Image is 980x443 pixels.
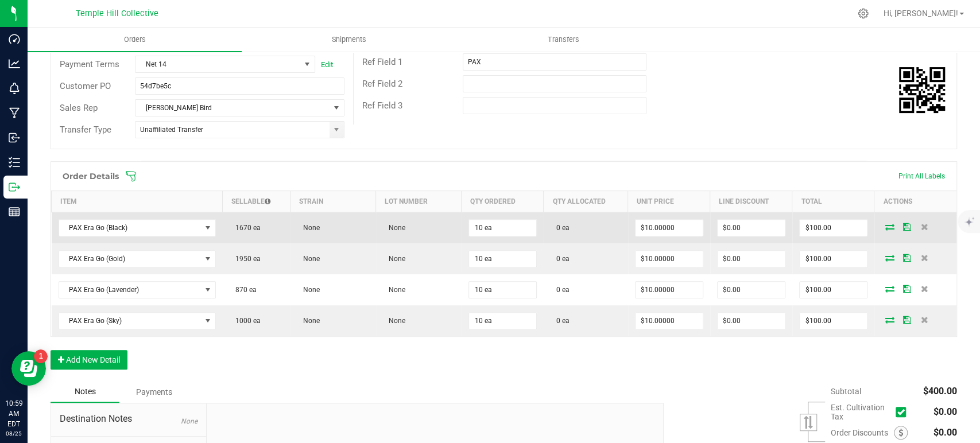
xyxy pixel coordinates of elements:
[933,427,957,438] span: $0.00
[9,181,20,193] inline-svg: Outbound
[362,79,402,89] span: Ref Field 2
[135,56,300,72] span: Net 14
[223,191,290,212] th: Sellable
[636,220,703,236] input: 0
[34,349,48,363] iframe: Resource center unread badge
[297,286,320,294] span: None
[51,350,127,370] button: Add New Detail
[181,417,197,425] span: None
[831,428,894,437] span: Order Discounts
[898,316,916,323] span: Save Order Detail
[60,125,111,135] span: Transfer Type
[856,8,870,19] div: Manage settings
[831,403,891,421] span: Est. Cultivation Tax
[800,313,867,329] input: 0
[636,313,703,329] input: 0
[718,282,785,298] input: 0
[469,313,536,329] input: 0
[11,351,46,386] iframe: Resource center
[800,282,867,298] input: 0
[63,172,119,181] h1: Order Details
[923,386,957,397] span: $400.00
[898,223,916,230] span: Save Order Detail
[800,251,867,267] input: 0
[5,398,22,429] p: 10:59 AM EDT
[60,81,111,91] span: Customer PO
[362,57,402,67] span: Ref Field 1
[800,220,867,236] input: 0
[462,191,544,212] th: Qty Ordered
[884,9,958,18] span: Hi, [PERSON_NAME]!
[316,34,382,45] span: Shipments
[135,100,329,116] span: [PERSON_NAME] Bird
[9,107,20,119] inline-svg: Manufacturing
[916,285,933,292] span: Delete Order Detail
[28,28,242,52] a: Orders
[636,251,703,267] input: 0
[469,282,536,298] input: 0
[896,405,911,420] span: Calculate cultivation tax
[718,220,785,236] input: 0
[383,224,405,232] span: None
[59,219,216,236] span: NO DATA FOUND
[60,59,119,69] span: Payment Terms
[230,255,261,263] span: 1950 ea
[109,34,161,45] span: Orders
[792,191,874,212] th: Total
[59,282,201,298] span: PAX Era Go (Lavender)
[59,312,216,329] span: NO DATA FOUND
[874,191,956,212] th: Actions
[51,381,119,403] div: Notes
[9,132,20,143] inline-svg: Inbound
[76,9,158,18] span: Temple Hill Collective
[59,281,216,298] span: NO DATA FOUND
[5,429,22,438] p: 08/25
[469,251,536,267] input: 0
[898,254,916,261] span: Save Order Detail
[710,191,792,212] th: Line Discount
[59,313,201,329] span: PAX Era Go (Sky)
[9,33,20,45] inline-svg: Dashboard
[9,157,20,168] inline-svg: Inventory
[59,251,201,267] span: PAX Era Go (Gold)
[242,28,456,52] a: Shipments
[831,387,861,396] span: Subtotal
[230,286,257,294] span: 870 ea
[59,220,201,236] span: PAX Era Go (Black)
[628,191,710,212] th: Unit Price
[119,382,188,402] div: Payments
[290,191,376,212] th: Strain
[9,58,20,69] inline-svg: Analytics
[718,251,785,267] input: 0
[9,206,20,217] inline-svg: Reports
[230,224,261,232] span: 1670 ea
[916,254,933,261] span: Delete Order Detail
[899,67,945,113] img: Scan me!
[899,67,945,113] qrcode: 00007663
[456,28,671,52] a: Transfers
[898,285,916,292] span: Save Order Detail
[52,191,223,212] th: Item
[532,34,595,45] span: Transfers
[60,103,98,113] span: Sales Rep
[544,191,628,212] th: Qty Allocated
[916,316,933,323] span: Delete Order Detail
[469,220,536,236] input: 0
[297,317,320,325] span: None
[551,286,570,294] span: 0 ea
[551,224,570,232] span: 0 ea
[383,286,405,294] span: None
[551,255,570,263] span: 0 ea
[321,60,333,69] a: Edit
[297,224,320,232] span: None
[916,223,933,230] span: Delete Order Detail
[933,406,957,417] span: $0.00
[551,317,570,325] span: 0 ea
[362,100,402,111] span: Ref Field 3
[60,412,197,426] span: Destination Notes
[297,255,320,263] span: None
[9,83,20,94] inline-svg: Monitoring
[376,191,462,212] th: Lot Number
[230,317,261,325] span: 1000 ea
